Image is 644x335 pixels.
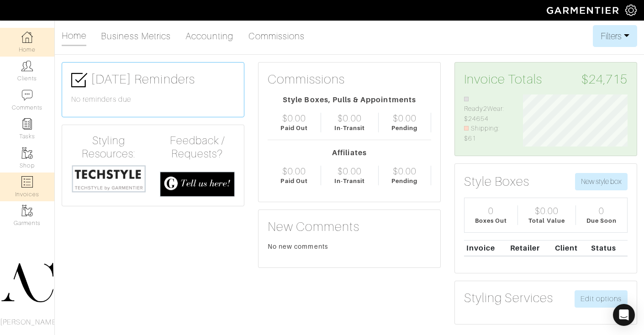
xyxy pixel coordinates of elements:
[248,27,305,45] a: Commissions
[268,242,431,251] div: No new comments
[338,166,361,177] div: $0.00
[488,205,494,216] div: 0
[21,118,33,130] img: reminder-icon-8004d30b9f0a5d33ae49ab947aed9ed385cf756f9e5892f1edd6e32f2345188e.png
[575,173,628,190] button: New style box
[334,124,365,132] div: In-Transit
[625,5,637,16] img: gear-icon-white-bd11855cb880d31180b6d7d6211b90ccbf57a29d726f0c71d8c61bd08dd39cc2.png
[268,72,345,87] h3: Commissions
[21,60,33,72] img: clients-icon-6bae9207a08558b7cb47a8932f037763ab4055f8c8b6bfacd5dc20c3e0201464.png
[464,290,553,306] h3: Styling Services
[508,240,553,256] th: Retailer
[528,216,565,225] div: Total Value
[21,147,33,159] img: garments-icon-b7da505a4dc4fd61783c78ac3ca0ef83fa9d6f193b1c9dc38574b1d14d53ca28.png
[280,124,307,132] div: Paid Out
[268,94,431,105] div: Style Boxes, Pulls & Appointments
[464,174,530,189] h3: Style Boxes
[282,166,306,177] div: $0.00
[553,240,589,256] th: Client
[593,25,637,47] button: Filters
[338,113,361,124] div: $0.00
[160,172,235,197] img: feedback_requests-3821251ac2bd56c73c230f3229a5b25d6eb027adea667894f41107c140538ee0.png
[334,177,365,185] div: In-Transit
[475,216,507,225] div: Boxes Out
[464,240,508,256] th: Invoice
[393,166,417,177] div: $0.00
[280,177,307,185] div: Paid Out
[535,205,559,216] div: $0.00
[464,124,509,143] li: Shipping: $61
[160,134,235,161] h4: Feedback / Requests?
[613,304,635,326] div: Open Intercom Messenger
[586,216,617,225] div: Due Soon
[581,72,628,87] span: $24,715
[21,89,33,101] img: comment-icon-a0a6a9ef722e966f86d9cbdc48e553b5cf19dbc54f86b18d962a5391bc8f6eb6.png
[391,177,417,185] div: Pending
[101,27,171,45] a: Business Metrics
[21,31,33,43] img: dashboard-icon-dbcd8f5a0b271acd01030246c82b418ddd0df26cd7fceb0bd07c9910d44c42f6.png
[464,94,509,124] li: Ready2Wear: $24654
[391,124,417,132] div: Pending
[71,134,146,161] h4: Styling Resources:
[71,164,146,193] img: techstyle-93310999766a10050dc78ceb7f971a75838126fd19372ce40ba20cdf6a89b94b.png
[464,72,628,87] h3: Invoice Totals
[268,147,431,158] div: Affiliates
[575,290,628,308] a: Edit options
[185,27,234,45] a: Accounting
[71,72,235,88] h3: [DATE] Reminders
[393,113,417,124] div: $0.00
[21,205,33,216] img: garments-icon-b7da505a4dc4fd61783c78ac3ca0ef83fa9d6f193b1c9dc38574b1d14d53ca28.png
[282,113,306,124] div: $0.00
[62,26,86,46] a: Home
[268,219,431,235] h3: New Comments
[71,72,87,88] img: check-box-icon-36a4915ff3ba2bd8f6e4f29bc755bb66becd62c870f447fc0dd1365fcfddab58.png
[21,176,33,188] img: orders-icon-0abe47150d42831381b5fb84f609e132dff9fe21cb692f30cb5eec754e2cba89.png
[542,2,625,18] img: garmentier-logo-header-white-b43fb05a5012e4ada735d5af1a66efaba907eab6374d6393d1fbf88cb4ef424d.png
[71,95,235,104] h6: No reminders due
[589,240,628,256] th: Status
[599,205,604,216] div: 0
